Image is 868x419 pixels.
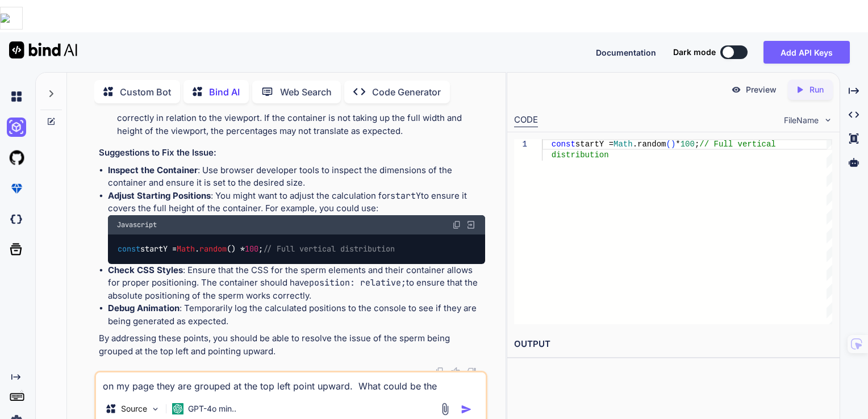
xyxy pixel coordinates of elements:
span: ; [695,140,699,149]
span: FileName [784,115,819,126]
h2: OUTPUT [507,331,839,358]
img: attachment [439,403,452,416]
p: Custom Bot [120,85,171,99]
p: : You might want to adjust the calculation for to ensure it covers the full height of the contain... [108,190,486,215]
img: Pick Models [151,404,160,414]
p: Source [121,403,147,414]
strong: Inspect the Container [108,165,198,175]
button: Documentation [596,47,656,58]
strong: Check CSS Styles [108,265,183,275]
p: : Temporarily log the calculated positions to the console to see if they are being generated as e... [108,302,486,328]
img: darkCloudIdeIcon [7,209,26,229]
span: Documentation [596,48,656,57]
button: Add API Keys [763,41,850,64]
img: chat [7,87,26,106]
h3: Suggestions to Fix the Issue: [99,146,486,160]
p: : Ensure that the CSS for the sperm elements and their container allows for proper positioning. T... [108,264,486,303]
span: 100 [681,140,695,149]
img: dislike [467,367,476,376]
p: Run [809,84,824,95]
p: Bind AI [209,85,240,99]
span: Javascript [117,220,157,229]
strong: Debug Animation [108,303,180,313]
code: position: relative; [309,277,406,288]
img: githubLight [7,148,26,167]
img: Open in Browser [466,220,476,230]
span: ( [666,140,671,149]
img: ai-studio [7,118,26,137]
span: .random [633,140,666,149]
span: const [118,244,140,254]
span: distribution [552,150,609,160]
p: GPT-4o min.. [188,403,236,414]
img: copy [452,220,461,229]
span: // Full vertical distribution [263,244,395,254]
div: 1 [514,139,527,150]
p: Web Search [280,85,332,99]
img: copy [435,367,444,376]
span: Math [614,140,633,149]
img: GPT-4o mini [172,403,183,414]
img: preview [731,85,741,95]
span: // Full vertical [700,140,776,149]
strong: Adjust Starting Positions [108,190,211,201]
code: startY = . () * ; [117,243,396,255]
p: Preview [746,84,777,95]
img: premium [7,179,26,198]
span: Math [177,244,195,254]
div: CODE [514,114,538,127]
span: 100 [245,244,258,254]
span: Dark mode [673,47,716,58]
img: icon [461,404,472,415]
span: ) [671,140,675,149]
span: const [552,140,575,149]
p: Code Generator [372,85,441,99]
p: By addressing these points, you should be able to resolve the issue of the sperm being grouped at... [99,332,486,358]
p: : Use browser developer tools to inspect the dimensions of the container and ensure it is set to ... [108,164,486,190]
img: like [451,367,460,376]
code: startY [390,190,421,202]
img: Bind AI [9,41,77,58]
span: startY = [575,140,614,149]
span: random [199,244,227,254]
img: chevron down [823,115,833,125]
